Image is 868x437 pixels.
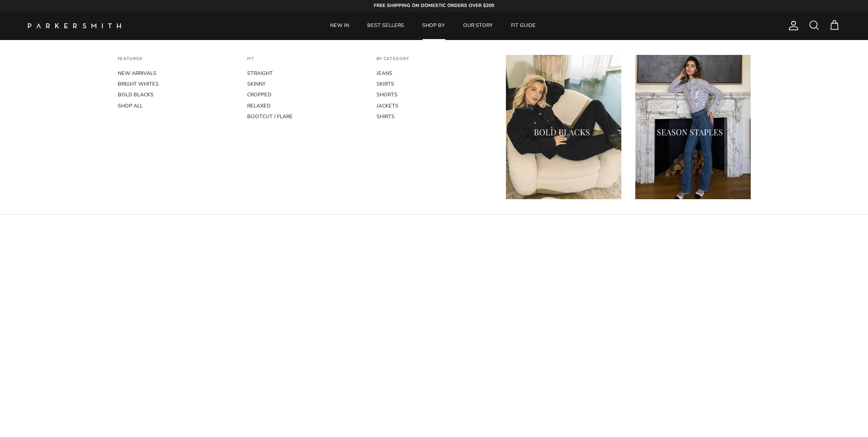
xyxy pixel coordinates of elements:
[247,101,363,111] a: RELAXED
[247,56,255,68] a: FIT
[118,89,233,100] a: BOLD BLACKS
[503,12,544,40] a: FIT GUIDE
[377,79,492,89] a: SKIRTS
[377,101,492,111] a: JACKETS
[377,68,492,79] a: JEANS
[28,23,121,28] a: Parker Smith
[247,79,363,89] a: SKINNY
[247,89,363,100] a: CROPPED
[139,12,727,40] div: Primary
[118,56,143,68] a: FEATURED
[118,79,233,89] a: BRIGHT WHITES
[118,68,233,79] a: NEW ARRIVALS
[455,12,501,40] a: OUR STORY
[322,12,357,40] a: NEW IN
[377,89,492,100] a: SHORTS
[374,2,494,9] strong: FREE SHIPPING ON DOMESTIC ORDERS OVER $200
[247,68,363,79] a: STRAIGHT
[784,20,799,31] a: Account
[377,56,409,68] a: BY CATEGORY
[118,101,233,111] a: SHOP ALL
[414,12,453,40] a: SHOP BY
[359,12,412,40] a: BEST SELLERS
[377,111,492,122] a: SHIRTS
[247,111,363,122] a: BOOTCUT / FLARE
